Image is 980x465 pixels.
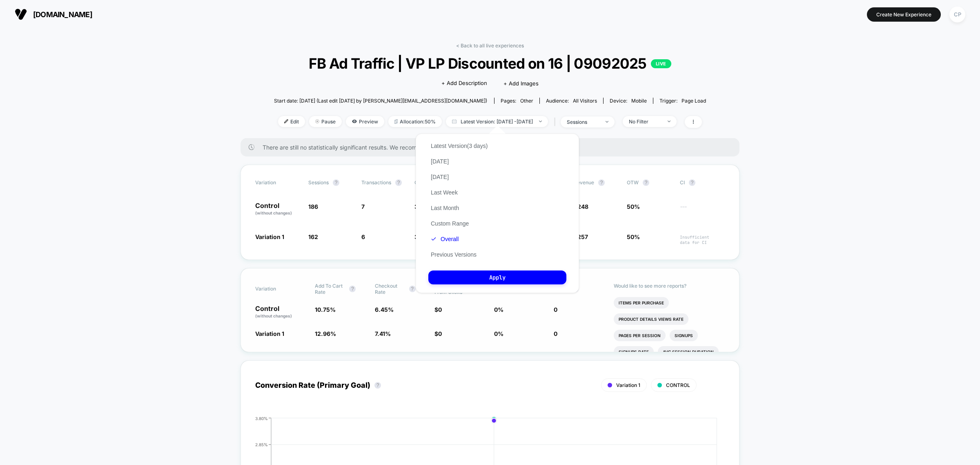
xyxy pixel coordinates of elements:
[567,119,599,125] div: sessions
[658,346,719,358] li: Avg Session Duration
[554,306,557,313] span: 0
[494,306,503,313] span: 0 %
[361,203,365,210] span: 7
[668,121,670,122] img: end
[682,98,706,104] span: Page Load
[308,233,318,240] span: 162
[12,8,95,21] button: [DOMAIN_NAME]
[315,306,336,313] span: 10.75 %
[15,8,27,20] img: Visually logo
[456,42,524,49] a: < Back to all live experiences
[947,6,968,23] button: CP
[361,233,365,240] span: 6
[552,116,561,128] span: |
[949,7,965,22] div: CP
[546,98,597,104] div: Audience:
[33,10,92,19] span: [DOMAIN_NAME]
[315,330,336,337] span: 12.96 %
[659,98,706,104] div: Trigger:
[651,59,671,68] p: LIVE
[255,330,284,337] span: Variation 1
[438,306,442,313] span: 0
[308,203,318,210] span: 186
[255,313,292,318] span: (without changes)
[867,7,941,22] button: Create New Experience
[670,330,698,341] li: Signups
[438,330,442,337] span: 0
[598,179,605,186] button: ?
[614,283,725,289] p: Would like to see more reports?
[388,116,442,127] span: Allocation: 50%
[554,330,557,337] span: 0
[501,98,533,104] div: Pages:
[680,235,725,245] span: Insufficient data for CI
[614,297,669,309] li: Items Per Purchase
[274,98,487,104] span: Start date: [DATE] (Last edit [DATE] by [PERSON_NAME][EMAIL_ADDRESS][DOMAIN_NAME])
[346,116,384,127] span: Preview
[255,210,292,215] span: (without changes)
[614,313,688,325] li: Product Details Views Rate
[255,442,268,447] tspan: 2.85%
[361,179,391,186] span: Transactions
[627,233,640,240] span: 50%
[428,271,566,284] button: Apply
[296,55,685,72] span: FB Ad Traffic | VP LP Discounted on 16 | 09092025
[309,116,342,127] span: Pause
[452,119,457,123] img: calendar
[263,144,723,151] span: There are still no statistically significant results. We recommend waiting a few more days
[680,204,725,216] span: ---
[375,330,391,337] span: 7.41 %
[428,251,479,258] button: Previous Versions
[603,98,653,104] span: Device:
[278,116,305,127] span: Edit
[428,158,451,165] button: [DATE]
[503,80,539,87] span: + Add Images
[573,98,597,104] span: All Visitors
[374,382,381,389] button: ?
[614,330,666,341] li: Pages Per Session
[349,286,356,292] button: ?
[627,203,640,210] span: 50%
[428,220,471,227] button: Custom Range
[255,416,268,420] tspan: 3.80%
[616,382,640,388] span: Variation 1
[255,233,284,240] span: Variation 1
[614,346,654,358] li: Signups Rate
[606,121,608,123] img: end
[255,305,307,319] p: Control
[441,79,487,87] span: + Add Description
[643,179,649,186] button: ?
[434,306,442,313] span: $
[333,179,339,186] button: ?
[428,235,461,243] button: Overall
[428,204,461,212] button: Last Month
[284,119,288,123] img: edit
[666,382,690,388] span: CONTROL
[375,306,394,313] span: 6.45 %
[629,118,661,125] div: No Filter
[627,179,672,186] span: OTW
[494,330,503,337] span: 0 %
[520,98,533,104] span: other
[395,179,402,186] button: ?
[255,283,300,295] span: Variation
[315,119,319,123] img: end
[539,121,542,122] img: end
[255,202,300,216] p: Control
[394,119,398,124] img: rebalance
[631,98,647,104] span: mobile
[434,330,442,337] span: $
[428,189,460,196] button: Last Week
[428,142,490,150] button: Latest Version(3 days)
[446,116,548,127] span: Latest Version: [DATE] - [DATE]
[680,179,725,186] span: CI
[255,179,300,186] span: Variation
[689,179,695,186] button: ?
[428,173,451,181] button: [DATE]
[308,179,329,186] span: Sessions
[315,283,345,295] span: Add To Cart Rate
[375,283,405,295] span: Checkout Rate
